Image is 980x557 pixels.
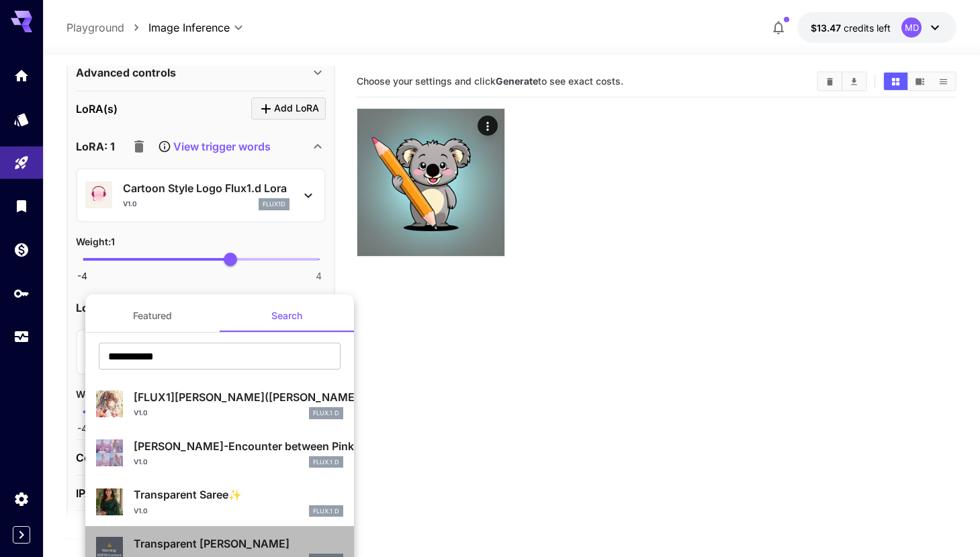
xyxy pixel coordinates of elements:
[220,300,354,332] button: Search
[313,458,339,467] p: FLUX.1 D
[96,481,343,522] div: Transparent Saree✨v1.0FLUX.1 D
[134,457,148,467] p: v1.0
[134,486,343,503] p: Transparent Saree✨
[313,507,339,516] p: FLUX.1 D
[134,535,343,552] p: Transparent [PERSON_NAME]
[96,384,343,425] div: [FLUX1][PERSON_NAME]([PERSON_NAME])/_yukoring/yukoring style (for transparent watercolor anime ch...
[107,543,112,548] span: ⚠️
[96,433,343,474] div: [PERSON_NAME]-Encounter between Pink Haired Girl and Purple Flower Field, Transparent an...v1.0FL...
[134,389,343,405] p: [FLUX1][PERSON_NAME]([PERSON_NAME])/_yukoring/yukoring style (for transparent watercolor anime ch...
[85,300,220,332] button: Featured
[102,548,117,554] span: Warning:
[134,408,148,418] p: v1.0
[134,506,148,516] p: v1.0
[313,409,339,418] p: FLUX.1 D
[134,438,343,454] p: [PERSON_NAME]-Encounter between Pink Haired Girl and Purple Flower Field, Transparent an...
